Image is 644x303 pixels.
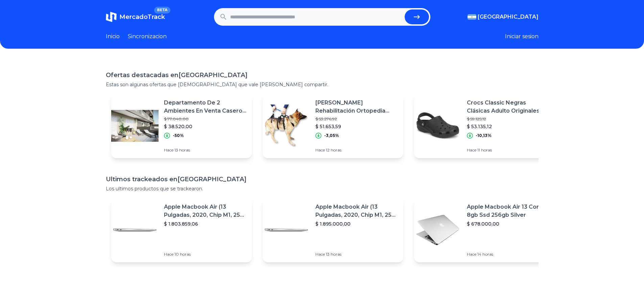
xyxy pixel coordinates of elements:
p: -50% [173,133,184,138]
p: Los ultimos productos que se trackearon. [106,185,539,192]
p: Departamento De 2 Ambientes En Venta Caseros 3f Clamaco Sa [164,99,246,115]
img: Argentina [468,14,476,20]
a: Sincronizacion [128,32,167,41]
img: MercadoTrack [106,11,117,22]
p: -10,13% [476,133,492,138]
p: Hace 13 horas [164,147,246,153]
a: Featured imageApple Macbook Air (13 Pulgadas, 2020, Chip M1, 256 Gb De Ssd, 8 Gb De Ram) - Plata$... [111,197,252,262]
img: Featured image [111,102,159,149]
p: Hace 12 horas [315,147,398,153]
a: MercadoTrackBETA [106,11,165,22]
img: Featured image [263,102,310,149]
p: Apple Macbook Air (13 Pulgadas, 2020, Chip M1, 256 Gb De Ssd, 8 Gb De Ram) - Plata [164,203,246,219]
p: $ 59.125,12 [467,116,549,122]
span: BETA [154,7,170,14]
p: Apple Macbook Air (13 Pulgadas, 2020, Chip M1, 256 Gb De Ssd, 8 Gb De Ram) - Plata [315,203,398,219]
p: -3,05% [324,133,339,138]
p: Hace 13 horas [315,252,398,257]
a: Featured image[PERSON_NAME] Rehabilitación Ortopedia Displacia Cadera$ 53.276,92$ 51.653,59-3,05%... [263,93,403,158]
p: Hace 14 horas [467,252,549,257]
img: Featured image [414,102,461,149]
h1: Ultimos trackeados en [GEOGRAPHIC_DATA] [106,174,539,184]
p: Crocs Classic Negras Clásicas Adulto Originales Onda Sports [467,99,549,115]
a: Featured imageApple Macbook Air (13 Pulgadas, 2020, Chip M1, 256 Gb De Ssd, 8 Gb De Ram) - Plata$... [263,197,403,262]
p: $ 38.520,00 [164,123,246,130]
p: $ 51.653,59 [315,123,398,130]
a: Featured imageApple Macbook Air 13 Core I5 8gb Ssd 256gb Silver$ 678.000,00Hace 14 horas [414,197,555,262]
p: Apple Macbook Air 13 Core I5 8gb Ssd 256gb Silver [467,203,549,219]
button: Iniciar sesion [505,32,539,41]
img: Featured image [263,206,310,254]
span: [GEOGRAPHIC_DATA] [478,13,539,21]
p: [PERSON_NAME] Rehabilitación Ortopedia Displacia Cadera [315,99,398,115]
button: [GEOGRAPHIC_DATA] [468,13,539,21]
p: Hace 11 horas [467,147,549,153]
p: $ 1.803.859,06 [164,220,246,227]
img: Featured image [414,206,461,254]
p: $ 1.895.000,00 [315,220,398,227]
img: Featured image [111,206,159,254]
a: Featured imageCrocs Classic Negras Clásicas Adulto Originales Onda Sports$ 59.125,12$ 53.135,12-1... [414,93,555,158]
p: Hace 10 horas [164,252,246,257]
p: $ 53.135,12 [467,123,549,130]
a: Featured imageDepartamento De 2 Ambientes En Venta Caseros 3f Clamaco Sa$ 77.040,00$ 38.520,00-50... [111,93,252,158]
p: $ 77.040,00 [164,116,246,122]
h1: Ofertas destacadas en [GEOGRAPHIC_DATA] [106,70,539,80]
p: $ 53.276,92 [315,116,398,122]
a: Inicio [106,32,120,41]
span: MercadoTrack [119,13,165,21]
p: Estas son algunas ofertas que [DEMOGRAPHIC_DATA] que vale [PERSON_NAME] compartir. [106,81,539,88]
p: $ 678.000,00 [467,220,549,227]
